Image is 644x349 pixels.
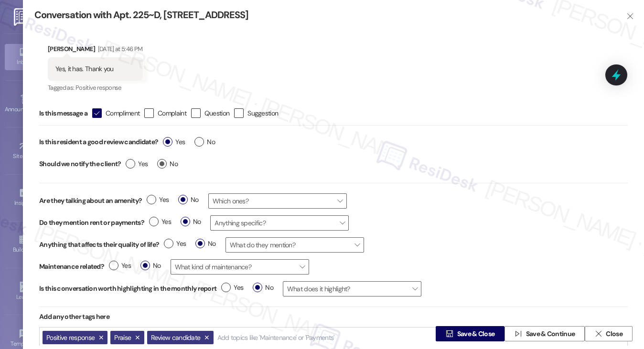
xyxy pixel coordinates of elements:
[147,195,169,205] span: Yes
[48,81,143,95] div: Tagged as:
[39,218,144,228] label: Do they mention rent or payments?
[39,284,216,294] label: Is this conversation worth highlighting in the monthly report
[39,307,628,327] div: Add any other tags here
[204,108,229,118] span: Question
[109,261,131,271] span: Yes
[595,330,602,338] i: 
[106,108,140,118] span: Compliment
[96,44,143,54] div: [DATE] at 5:46 PM
[55,64,114,74] div: Yes, it has. Thank you
[526,329,575,339] span: Save & Continue
[75,84,121,92] span: Positive response
[39,108,87,118] span: Is this message a
[283,281,421,296] span: What does it highlight?
[157,159,178,169] span: No
[606,329,623,339] span: Close
[195,239,216,249] span: No
[504,326,585,341] button: Save & Continue
[446,330,453,338] i: 
[208,193,347,209] span: Which ones?
[39,240,159,250] label: Anything that affects their quality of life?
[164,239,186,249] span: Yes
[225,237,364,253] span: What do they mention?
[221,283,243,293] span: Yes
[39,196,142,206] label: Are they talking about an amenity?
[39,262,104,272] label: Maintenance related?
[247,108,278,118] span: Suggestion
[171,259,309,275] span: What kind of maintenance?
[515,330,522,338] i: 
[94,108,100,118] i: 
[34,9,611,21] div: Conversation with Apt. 225~D, [STREET_ADDRESS]
[626,12,633,20] i: 
[194,137,215,147] span: No
[253,283,273,293] span: No
[158,108,186,118] span: Complaint
[181,217,201,227] span: No
[436,326,504,341] button: Save & Close
[163,137,185,147] span: Yes
[585,326,633,341] button: Close
[149,217,171,227] span: Yes
[457,329,495,339] span: Save & Close
[140,261,161,271] span: No
[178,195,199,205] span: No
[39,157,121,171] label: Should we notify the client?
[48,44,143,57] div: [PERSON_NAME]
[210,215,349,231] span: Anything specific?
[126,159,148,169] span: Yes
[39,135,158,149] label: Is this resident a good review candidate?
